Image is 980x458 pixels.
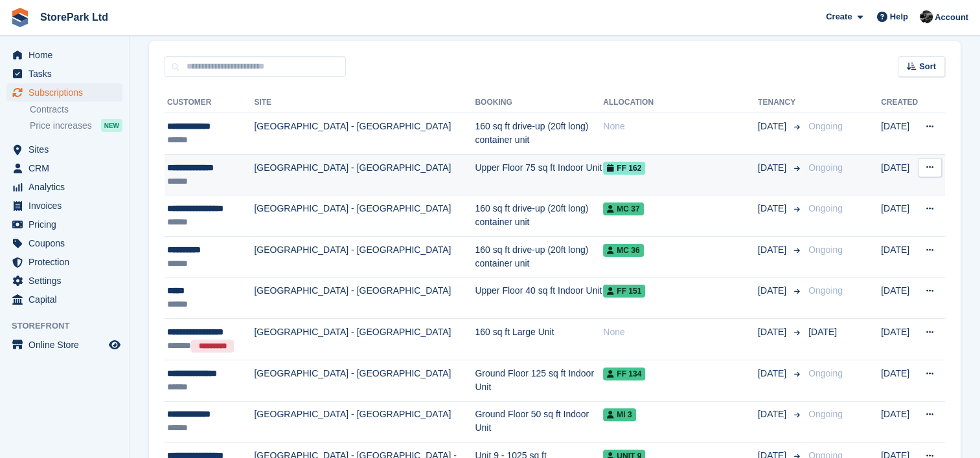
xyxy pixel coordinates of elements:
td: [DATE] [881,278,918,319]
span: MC 37 [603,202,643,215]
span: Protection [28,253,106,271]
span: Create [826,10,852,23]
span: [DATE] [808,327,837,337]
span: Account [935,11,968,24]
a: menu [6,83,122,102]
a: menu [6,65,122,83]
span: Settings [28,272,106,290]
span: [DATE] [758,408,789,421]
span: Analytics [28,178,106,196]
span: Storefront [12,320,129,333]
span: Sort [919,60,936,73]
th: Booking [475,93,603,113]
span: [DATE] [758,367,789,380]
span: FF 134 [603,367,645,380]
td: [DATE] [881,195,918,237]
a: menu [6,197,122,215]
span: Sites [28,140,106,158]
span: Invoices [28,197,106,215]
div: NEW [101,119,122,132]
td: [DATE] [881,154,918,195]
span: Online Store [28,336,106,354]
td: [GEOGRAPHIC_DATA] - [GEOGRAPHIC_DATA] [254,154,475,195]
span: CRM [28,159,106,177]
td: Upper Floor 40 sq ft Indoor Unit [475,278,603,319]
a: menu [6,253,122,271]
span: FF 151 [603,285,645,298]
span: [DATE] [758,120,789,133]
span: Ongoing [808,368,843,378]
span: Capital [28,290,106,309]
th: Site [254,93,475,113]
td: [GEOGRAPHIC_DATA] - [GEOGRAPHIC_DATA] [254,236,475,278]
td: [DATE] [881,236,918,278]
a: menu [6,46,122,64]
span: MI 3 [603,408,635,421]
span: Ongoing [808,285,843,296]
span: Price increases [30,120,92,132]
td: 160 sq ft drive-up (20ft long) container unit [475,236,603,278]
th: Tenancy [758,93,803,113]
td: Ground Floor 50 sq ft Indoor Unit [475,401,603,442]
span: [DATE] [758,325,789,339]
th: Allocation [603,93,758,113]
td: [GEOGRAPHIC_DATA] - [GEOGRAPHIC_DATA] [254,278,475,319]
span: Coupons [28,234,106,252]
td: Ground Floor 125 sq ft Indoor Unit [475,360,603,402]
a: Price increases NEW [30,118,122,133]
td: 160 sq ft drive-up (20ft long) container unit [475,195,603,237]
span: FF 162 [603,162,645,175]
span: Ongoing [808,162,843,173]
span: [DATE] [758,161,789,175]
a: menu [6,178,122,196]
span: Help [890,10,908,23]
a: menu [6,336,122,354]
td: [GEOGRAPHIC_DATA] - [GEOGRAPHIC_DATA] [254,319,475,360]
img: stora-icon-8386f47178a22dfd0bd8f6a31ec36ba5ce8667c1dd55bd0f319d3a0aa187defe.svg [10,8,30,27]
a: menu [6,234,122,252]
a: menu [6,290,122,309]
td: [DATE] [881,319,918,360]
td: [DATE] [881,401,918,442]
span: Pricing [28,215,106,234]
td: [GEOGRAPHIC_DATA] - [GEOGRAPHIC_DATA] [254,113,475,155]
td: [DATE] [881,360,918,402]
span: Ongoing [808,203,843,213]
td: [DATE] [881,113,918,155]
span: Tasks [28,65,106,83]
span: Ongoing [808,121,843,131]
th: Created [881,93,918,113]
span: MC 36 [603,244,643,257]
a: menu [6,159,122,177]
th: Customer [165,93,254,113]
span: [DATE] [758,243,789,257]
a: Preview store [107,337,122,353]
td: Upper Floor 75 sq ft Indoor Unit [475,154,603,195]
div: None [603,120,758,133]
a: StorePark Ltd [35,6,113,28]
div: None [603,325,758,339]
span: Home [28,46,106,64]
td: [GEOGRAPHIC_DATA] - [GEOGRAPHIC_DATA] [254,401,475,442]
span: [DATE] [758,202,789,215]
a: Contracts [30,104,122,116]
span: [DATE] [758,284,789,298]
span: Subscriptions [28,83,106,102]
a: menu [6,272,122,290]
a: menu [6,215,122,234]
span: Ongoing [808,409,843,419]
td: [GEOGRAPHIC_DATA] - [GEOGRAPHIC_DATA] [254,195,475,237]
td: [GEOGRAPHIC_DATA] - [GEOGRAPHIC_DATA] [254,360,475,402]
td: 160 sq ft drive-up (20ft long) container unit [475,113,603,155]
td: 160 sq ft Large Unit [475,319,603,360]
span: Ongoing [808,245,843,255]
img: Ryan Mulcahy [920,10,933,23]
a: menu [6,140,122,158]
